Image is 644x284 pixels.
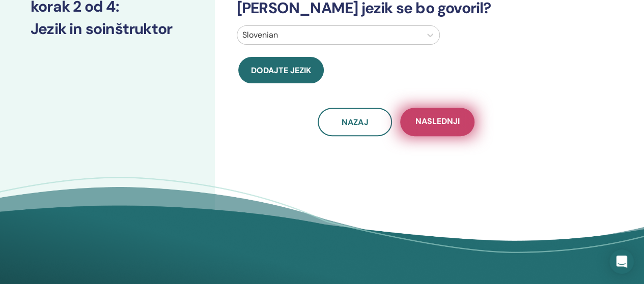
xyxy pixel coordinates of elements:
[31,20,184,38] h3: Jezik in soinštruktor
[609,249,634,274] div: Open Intercom Messenger
[400,108,474,136] button: Naslednji
[238,57,324,83] button: Dodajte jezik
[342,117,368,128] span: nazaj
[415,116,460,129] span: Naslednji
[318,108,392,136] button: nazaj
[251,65,311,76] span: Dodajte jezik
